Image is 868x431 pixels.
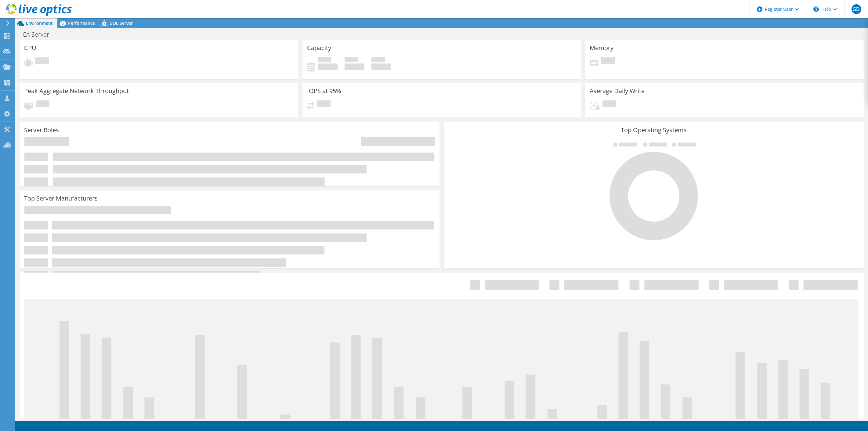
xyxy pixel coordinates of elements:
svg: \n [813,6,819,12]
h3: IOPS at 95% [307,88,341,94]
span: SQL Server [110,20,133,26]
span: Total [371,57,385,63]
span: Pending [602,100,616,109]
span: Pending [601,57,615,66]
span: Pending [36,100,49,109]
h3: Peak Aggregate Network Throughput [24,88,129,94]
h3: Capacity [307,45,331,51]
h1: CA Server [20,31,59,38]
span: Environment [26,20,53,26]
span: GD [852,4,861,14]
h3: Server Roles [24,127,59,133]
h4: 0 GiB [318,63,338,70]
h3: CPU [24,45,36,51]
span: Pending [317,100,331,109]
h3: Top Operating Systems [448,127,859,133]
h4: 0 GiB [371,63,391,70]
span: Used [318,57,331,63]
h3: Average Daily Write [590,88,645,94]
h3: Memory [590,45,613,51]
span: Pending [35,57,49,66]
h4: 0 GiB [345,63,364,70]
h3: Top Server Manufacturers [24,195,98,202]
span: Free [345,57,358,63]
span: Performance [68,20,95,26]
